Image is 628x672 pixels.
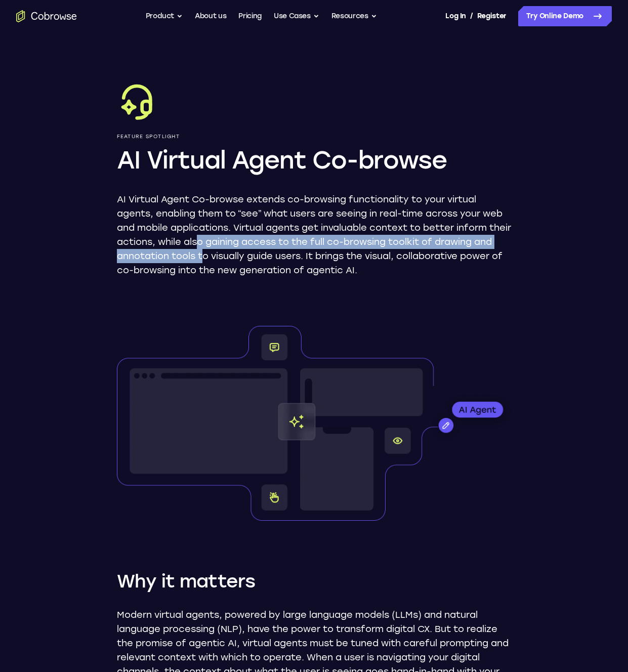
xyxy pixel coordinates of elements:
h2: Why it matters [117,569,512,594]
a: Go to the home page [16,10,77,22]
img: AI Virtual Agent Co-browse [117,81,157,121]
p: Feature Spotlight [117,134,512,140]
a: Try Online Demo [518,6,612,26]
span: / [470,10,473,22]
a: Register [477,6,507,26]
button: Resources [331,6,377,26]
a: About us [195,6,226,26]
p: AI Virtual Agent Co-browse extends co-browsing functionality to your virtual agents, enabling the... [117,192,512,277]
h1: AI Virtual Agent Co-browse [117,144,512,176]
a: Pricing [238,6,262,26]
button: Use Cases [274,6,319,26]
img: Window wireframes with cobrowse components [117,326,512,521]
button: Product [146,6,183,26]
a: Log In [445,6,466,26]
